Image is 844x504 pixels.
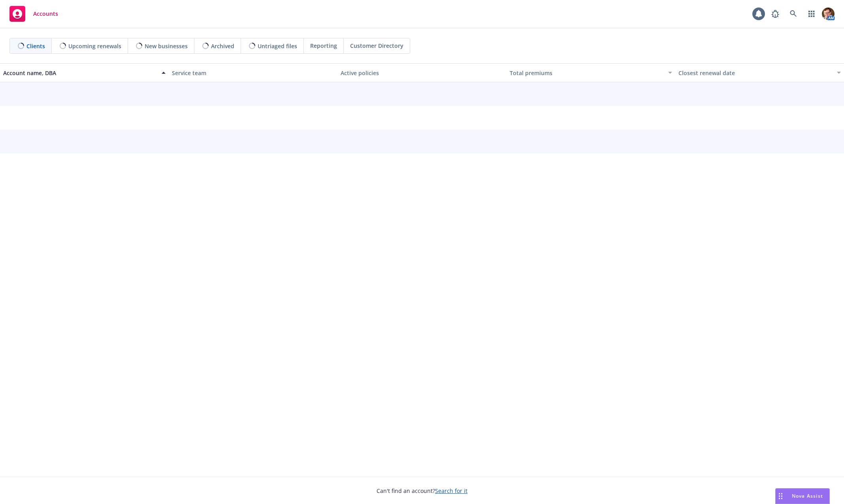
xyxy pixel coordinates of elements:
span: Untriaged files [258,42,297,50]
a: Report a Bug [767,6,783,22]
button: Closest renewal date [675,63,844,82]
div: Drag to move [776,489,786,504]
div: Total premiums [510,69,663,77]
span: Customer Directory [350,42,403,50]
span: Can't find an account? [377,487,467,495]
button: Total premiums [507,63,675,82]
a: Search for it [435,487,467,495]
div: Active policies [341,69,503,77]
div: Service team [172,69,334,77]
span: Clients [26,42,45,50]
button: Service team [169,63,337,82]
span: Upcoming renewals [68,42,121,50]
span: New businesses [145,42,188,50]
a: Switch app [804,6,820,22]
a: Search [786,6,801,22]
span: Reporting [310,42,337,50]
div: Closest renewal date [678,69,832,77]
div: Account name, DBA [3,69,157,77]
span: Archived [211,42,234,50]
span: Nova Assist [792,493,823,499]
a: Accounts [6,3,61,25]
span: Accounts [33,11,58,17]
img: photo [822,8,835,20]
button: Nova Assist [775,488,830,504]
button: Active policies [337,63,506,82]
